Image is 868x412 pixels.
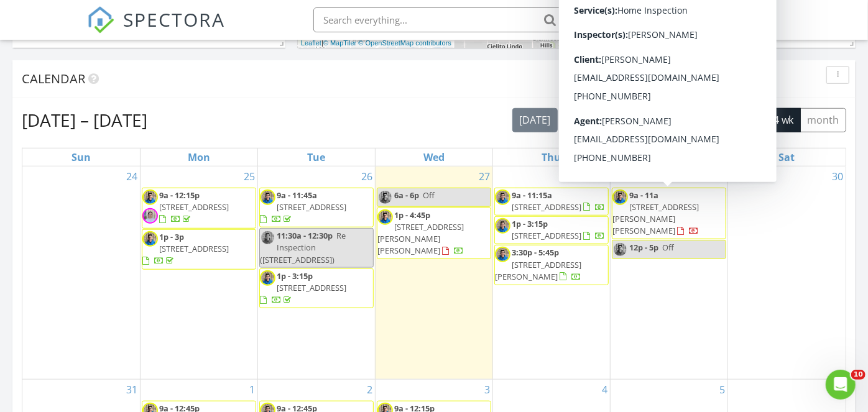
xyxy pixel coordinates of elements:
td: Go to August 25, 2025 [140,167,257,380]
a: Sunday [69,149,93,166]
span: Calendar [22,70,85,87]
img: img_3147.jpg [377,190,393,205]
span: [STREET_ADDRESS] [277,201,346,213]
a: Go to August 24, 2025 [124,167,140,186]
a: Go to September 1, 2025 [247,380,257,400]
img: img_3147.jpg [142,190,158,205]
div: | [298,38,455,48]
span: [STREET_ADDRESS] [159,201,229,213]
a: 9a - 11a [STREET_ADDRESS][PERSON_NAME][PERSON_NAME] [612,188,726,240]
img: img_3147.jpg [260,190,275,205]
a: Go to August 28, 2025 [594,167,610,186]
a: Go to September 3, 2025 [482,380,492,400]
a: Tuesday [305,149,328,166]
button: list [630,108,658,132]
a: 1p - 4:45p [STREET_ADDRESS][PERSON_NAME][PERSON_NAME] [377,208,491,260]
span: Re Inspection ([STREET_ADDRESS]) [260,230,346,265]
a: 9a - 11:45a [STREET_ADDRESS] [259,188,374,228]
span: 10 [851,370,866,380]
button: Next [594,108,623,133]
a: Go to August 29, 2025 [711,167,727,186]
a: Go to August 30, 2025 [829,167,846,186]
span: 9a - 11:15a [512,190,552,201]
a: Go to August 27, 2025 [476,167,492,186]
a: © MapTiler [323,39,357,47]
a: 3:30p - 5:45p [STREET_ADDRESS][PERSON_NAME] [494,245,609,285]
span: 9a - 11:45a [277,190,317,201]
h2: [DATE] – [DATE] [22,108,147,132]
img: img_3147.jpg [142,231,158,247]
td: Go to August 28, 2025 [493,167,611,380]
span: 11:30a - 12:30p [277,230,333,241]
span: SPECTORA [123,6,225,32]
a: Wednesday [421,149,447,166]
a: SPECTORA [87,17,225,43]
button: 4 wk [766,108,801,132]
a: 1p - 3:15p [STREET_ADDRESS] [512,218,605,241]
a: 9a - 12:15p [STREET_ADDRESS] [159,190,229,224]
a: Go to August 31, 2025 [124,380,140,400]
span: [STREET_ADDRESS][PERSON_NAME][PERSON_NAME] [377,221,464,256]
span: [STREET_ADDRESS][PERSON_NAME][PERSON_NAME] [612,201,699,236]
span: 9a - 12:15p [159,190,200,201]
span: [STREET_ADDRESS] [159,243,229,254]
span: [STREET_ADDRESS] [277,282,346,293]
span: 1p - 3p [159,231,184,242]
a: © OpenStreetMap contributors [359,39,451,47]
span: Off [423,190,435,201]
td: Go to August 27, 2025 [375,167,492,380]
a: Leaflet [301,39,321,47]
a: Go to September 2, 2025 [364,380,375,400]
button: [DATE] [512,108,558,132]
span: 6a - 6p [394,190,419,201]
a: 9a - 11:15a [STREET_ADDRESS] [494,188,609,216]
span: 1p - 3:15p [512,218,548,229]
span: 12p - 5p [629,242,658,253]
span: 1p - 4:45p [394,209,430,221]
img: img_3147.jpg [495,247,510,262]
img: img_3147.jpg [495,190,510,205]
a: 3:30p - 5:45p [STREET_ADDRESS][PERSON_NAME] [495,247,581,282]
a: Go to September 4, 2025 [599,380,610,400]
span: [STREET_ADDRESS] [512,230,581,241]
a: Monday [185,149,213,166]
a: Go to September 5, 2025 [717,380,727,400]
a: 1p - 3p [STREET_ADDRESS] [142,231,229,266]
a: Saturday [777,149,798,166]
button: day [657,108,688,132]
a: 1p - 3p [STREET_ADDRESS] [142,229,256,270]
td: Go to August 30, 2025 [728,167,846,380]
button: month [800,108,846,132]
img: img_3147.jpg [612,242,628,257]
a: 9a - 11a [STREET_ADDRESS][PERSON_NAME][PERSON_NAME] [612,190,699,237]
a: 9a - 11:45a [STREET_ADDRESS] [260,190,346,224]
img: img_3147.jpg [495,218,510,234]
a: Thursday [540,149,564,166]
a: 1p - 3:15p [STREET_ADDRESS] [259,268,374,309]
div: [PERSON_NAME] [683,7,764,20]
img: cassandra.jpg [142,208,158,224]
a: Friday [660,149,678,166]
span: [STREET_ADDRESS] [512,201,581,213]
input: Search everything... [313,7,562,32]
button: week [688,108,726,132]
a: 1p - 3:15p [STREET_ADDRESS] [494,216,609,244]
span: 1p - 3:15p [277,270,313,282]
button: cal wk [725,108,767,132]
a: 9a - 11:15a [STREET_ADDRESS] [512,190,605,213]
a: Go to August 26, 2025 [359,167,375,186]
img: img_3147.jpg [612,190,628,205]
td: Go to August 29, 2025 [611,167,728,380]
span: 3:30p - 5:45p [512,247,559,258]
img: img_3147.jpg [260,270,275,286]
span: [STREET_ADDRESS][PERSON_NAME] [495,259,581,282]
a: Go to August 25, 2025 [241,167,257,186]
span: Off [662,242,674,253]
a: 1p - 4:45p [STREET_ADDRESS][PERSON_NAME][PERSON_NAME] [377,209,464,257]
span: 9a - 11a [629,190,658,201]
iframe: Intercom live chat [826,370,856,400]
img: img_3147.jpg [260,230,275,245]
button: Previous [565,108,594,133]
td: Go to August 24, 2025 [22,167,140,380]
div: Duke City Inspections [672,20,773,32]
